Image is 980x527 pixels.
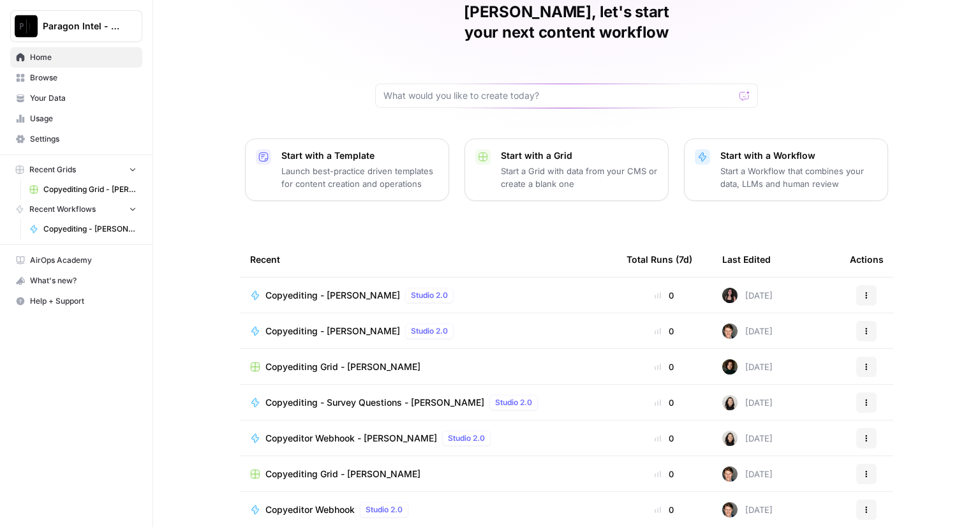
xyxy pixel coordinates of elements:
[375,2,758,43] h1: [PERSON_NAME], let's start your next content workflow
[24,219,142,239] a: Copyediting - [PERSON_NAME]
[265,503,355,516] span: Copyeditor Webhook
[29,204,96,215] span: Recent Workflows
[265,396,484,409] span: Copyediting - Survey Questions - [PERSON_NAME]
[30,133,137,145] span: Settings
[15,15,38,38] img: Paragon Intel - Copyediting Logo
[265,468,420,480] span: Copyediting Grid - [PERSON_NAME]
[245,138,449,201] button: Start with a TemplateLaunch best-practice driven templates for content creation and operations
[30,113,137,124] span: Usage
[627,468,702,480] div: 0
[366,504,403,516] span: Studio 2.0
[265,432,437,445] span: Copyeditor Webhook - [PERSON_NAME]
[627,396,702,409] div: 0
[30,255,137,266] span: AirOps Academy
[411,325,448,337] span: Studio 2.0
[722,466,773,482] div: [DATE]
[30,93,137,104] span: Your Data
[627,360,702,373] div: 0
[43,20,120,33] span: Paragon Intel - Copyediting
[250,323,606,339] a: Copyediting - [PERSON_NAME]Studio 2.0
[448,433,485,444] span: Studio 2.0
[684,138,888,201] button: Start with a WorkflowStart a Workflow that combines your data, LLMs and human review
[43,184,137,195] span: Copyediting Grid - [PERSON_NAME]
[495,397,532,408] span: Studio 2.0
[464,138,669,201] button: Start with a GridStart a Grid with data from your CMS or create a blank one
[720,165,877,190] p: Start a Workflow that combines your data, LLMs and human review
[10,10,142,42] button: Workspace: Paragon Intel - Copyediting
[30,295,137,307] span: Help + Support
[383,89,734,102] input: What would you like to create today?
[722,359,773,375] div: [DATE]
[627,432,702,445] div: 0
[722,323,738,339] img: qw00ik6ez51o8uf7vgx83yxyzow9
[281,149,438,162] p: Start with a Template
[29,164,76,175] span: Recent Grids
[722,288,773,303] div: [DATE]
[281,165,438,190] p: Launch best-practice driven templates for content creation and operations
[722,431,738,446] img: t5ef5oef8zpw1w4g2xghobes91mw
[850,242,884,277] div: Actions
[627,289,702,302] div: 0
[250,502,606,517] a: Copyeditor WebhookStudio 2.0
[265,289,400,302] span: Copyediting - [PERSON_NAME]
[720,149,877,162] p: Start with a Workflow
[24,179,142,200] a: Copyediting Grid - [PERSON_NAME]
[722,288,738,303] img: 5nlru5lqams5xbrbfyykk2kep4hl
[250,242,606,277] div: Recent
[722,395,773,410] div: [DATE]
[10,291,142,311] button: Help + Support
[10,129,142,149] a: Settings
[10,250,142,271] a: AirOps Academy
[250,360,606,373] a: Copyediting Grid - [PERSON_NAME]
[722,502,738,517] img: qw00ik6ez51o8uf7vgx83yxyzow9
[43,223,137,235] span: Copyediting - [PERSON_NAME]
[10,47,142,68] a: Home
[10,108,142,129] a: Usage
[10,160,142,179] button: Recent Grids
[722,431,773,446] div: [DATE]
[501,165,658,190] p: Start a Grid with data from your CMS or create a blank one
[722,395,738,410] img: t5ef5oef8zpw1w4g2xghobes91mw
[30,72,137,84] span: Browse
[501,149,658,162] p: Start with a Grid
[627,325,702,338] div: 0
[722,323,773,339] div: [DATE]
[265,360,420,373] span: Copyediting Grid - [PERSON_NAME]
[250,468,606,480] a: Copyediting Grid - [PERSON_NAME]
[627,503,702,516] div: 0
[250,395,606,410] a: Copyediting - Survey Questions - [PERSON_NAME]Studio 2.0
[30,52,137,63] span: Home
[250,431,606,446] a: Copyeditor Webhook - [PERSON_NAME]Studio 2.0
[411,290,448,301] span: Studio 2.0
[722,502,773,517] div: [DATE]
[722,466,738,482] img: qw00ik6ez51o8uf7vgx83yxyzow9
[722,242,771,277] div: Last Edited
[722,359,738,375] img: trpfjrwlykpjh1hxat11z5guyxrg
[10,88,142,108] a: Your Data
[10,68,142,88] a: Browse
[627,242,692,277] div: Total Runs (7d)
[10,271,142,291] button: What's new?
[10,200,142,219] button: Recent Workflows
[265,325,400,338] span: Copyediting - [PERSON_NAME]
[250,288,606,303] a: Copyediting - [PERSON_NAME]Studio 2.0
[11,271,142,290] div: What's new?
